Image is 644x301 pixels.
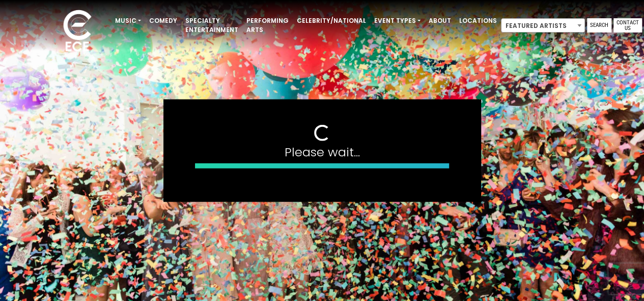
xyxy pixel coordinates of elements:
img: ece_new_logo_whitev2-1.png [52,7,103,56]
span: Featured Artists [501,19,584,33]
a: Specialty Entertainment [181,12,242,39]
a: Celebrity/National [293,12,370,29]
a: Contact Us [613,18,642,32]
a: Music [111,12,145,29]
a: Locations [455,12,501,29]
a: Search [587,18,611,32]
a: Comedy [145,12,181,29]
a: Event Types [370,12,425,29]
a: About [425,12,455,29]
span: Featured Artists [501,18,585,32]
a: Performing Arts [242,12,293,39]
h4: Please wait... [195,145,450,159]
